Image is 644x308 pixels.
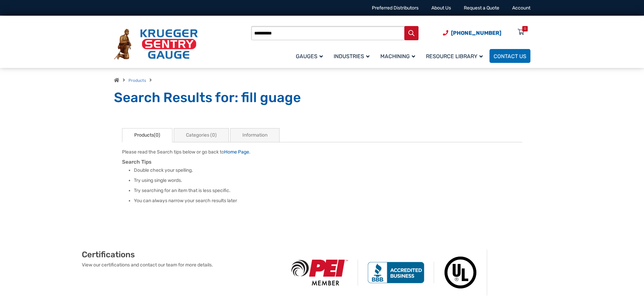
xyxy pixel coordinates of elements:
[134,177,522,184] li: Try using single words.
[443,29,501,37] a: Phone Number (920) 434-8860
[376,48,422,64] a: Machining
[134,197,522,204] li: You can always narrow your search results later
[128,78,146,83] a: Products
[82,261,282,268] p: View our certifications and contact our team for more details.
[82,250,282,260] h2: Certifications
[174,128,229,142] a: Categories (0)
[134,187,522,194] li: Try searching for an item that is less specific.
[122,148,522,156] p: Please read the Search tips below or go back to .
[330,48,376,64] a: Industries
[451,30,501,36] span: [PHONE_NUMBER]
[372,5,419,11] a: Preferred Distributors
[230,128,280,142] a: Information
[464,5,499,11] a: Request a Quote
[134,167,522,174] li: Double check your spelling.
[292,48,330,64] a: Gauges
[224,149,249,155] a: Home Page
[434,250,487,295] img: Underwriters Laboratories
[114,29,198,60] img: Krueger Sentry Gauge
[494,53,526,60] span: Contact Us
[422,48,490,64] a: Resource Library
[122,159,522,165] h3: Search Tips
[512,5,530,11] a: Account
[282,260,358,286] img: PEI Member
[296,53,323,60] span: Gauges
[426,53,483,60] span: Resource Library
[358,262,434,283] img: BBB
[334,53,369,60] span: Industries
[490,49,530,63] a: Contact Us
[431,5,451,11] a: About Us
[114,89,530,106] h1: Search Results for: fill guage
[380,53,415,60] span: Machining
[524,26,526,31] div: 0
[122,128,172,142] a: Products(0)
